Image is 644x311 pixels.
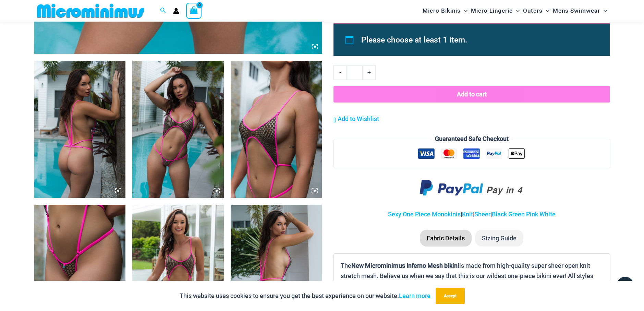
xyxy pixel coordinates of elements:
[526,211,538,218] a: Pink
[423,2,461,20] span: Micro Bikinis
[361,32,594,48] li: Please choose at least 1 item.
[34,61,126,198] img: Inferno Mesh Olive Fuchsia 8561 One Piece
[436,288,465,304] button: Accept
[173,8,179,14] a: Account icon link
[513,2,520,20] span: Menu Toggle
[508,211,525,218] a: Green
[600,2,607,20] span: Menu Toggle
[34,3,147,19] img: MM SHOP LOGO FLAT
[521,2,551,20] a: OutersMenu ToggleMenu Toggle
[341,261,603,291] p: The is made from high-quality super sheer open knit stretch mesh. Believe us when we say that thi...
[186,3,202,19] a: View Shopping Cart, empty
[421,2,469,20] a: Micro BikinisMenu ToggleMenu Toggle
[539,211,556,218] a: White
[333,65,347,80] a: -
[469,2,521,20] a: Micro LingerieMenu ToggleMenu Toggle
[388,211,461,218] a: Sexy One Piece Monokinis
[523,2,543,20] span: Outers
[432,134,511,144] legend: Guaranteed Safe Checkout
[543,2,549,20] span: Menu Toggle
[333,114,379,124] a: Add to Wishlist
[420,230,472,247] li: Fabric Details
[363,65,376,80] a: +
[474,211,490,218] a: Sheer
[180,291,430,301] p: This website uses cookies to ensure you get the best experience on our website.
[338,115,379,122] span: Add to Wishlist
[333,209,610,219] p: | | |
[420,1,610,21] nav: Site Navigation
[461,2,467,20] span: Menu Toggle
[333,86,610,103] button: Add to cart
[492,211,507,218] a: Black
[475,230,523,247] li: Sizing Guide
[347,65,363,80] input: Product quantity
[551,2,609,20] a: Mens SwimwearMenu ToggleMenu Toggle
[553,2,600,20] span: Mens Swimwear
[132,61,224,198] img: Inferno Mesh Olive Fuchsia 8561 One Piece
[462,211,473,218] a: Knit
[471,2,513,20] span: Micro Lingerie
[351,262,459,269] b: New Microminimus Inferno Mesh bikini
[231,61,322,198] img: Inferno Mesh Olive Fuchsia 8561 One Piece
[399,292,430,299] a: Learn more
[160,7,166,15] a: Search icon link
